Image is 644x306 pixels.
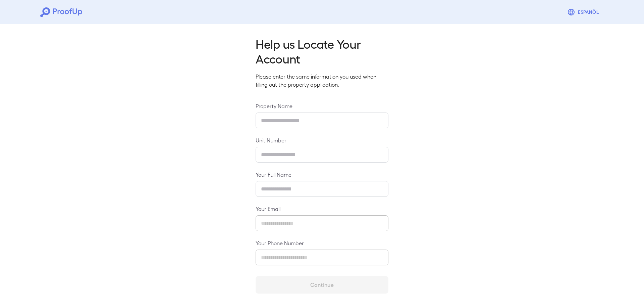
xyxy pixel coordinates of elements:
[256,73,388,89] p: Please enter the same information you used when filling out the property application.
[256,239,388,247] label: Your Phone Number
[565,5,604,19] button: Espanõl
[256,136,388,144] label: Unit Number
[256,102,388,110] label: Property Name
[256,36,388,66] h2: Help us Locate Your Account
[256,205,388,213] label: Your Email
[256,171,388,178] label: Your Full Name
